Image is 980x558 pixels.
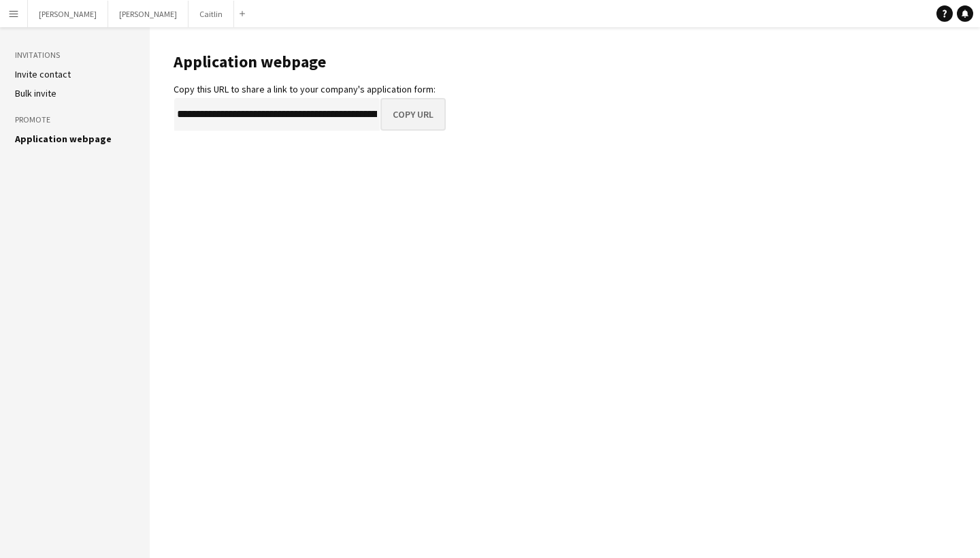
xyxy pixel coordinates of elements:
[28,1,108,27] button: [PERSON_NAME]
[15,49,135,61] h3: Invitations
[15,87,56,99] a: Bulk invite
[380,98,446,131] button: Copy URL
[15,133,112,145] a: Application webpage
[15,114,135,126] h3: Promote
[174,83,446,95] div: Copy this URL to share a link to your company's application form:
[108,1,189,27] button: [PERSON_NAME]
[15,68,71,80] a: Invite contact
[189,1,234,27] button: Caitlin
[174,52,446,72] h1: Application webpage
